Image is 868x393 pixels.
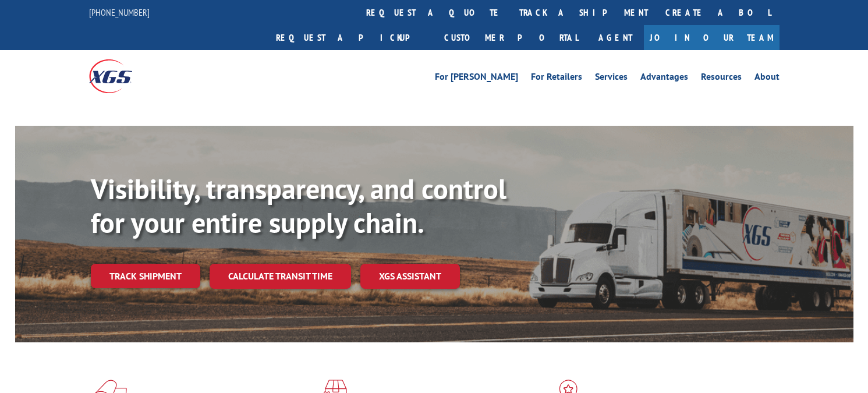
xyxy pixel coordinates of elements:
[91,171,506,240] b: Visibility, transparency, and control for your entire supply chain.
[531,72,582,85] a: For Retailers
[701,72,742,85] a: Resources
[435,25,587,50] a: Customer Portal
[210,264,351,289] a: Calculate transit time
[595,72,628,85] a: Services
[360,264,460,289] a: XGS ASSISTANT
[267,25,435,50] a: Request a pickup
[91,264,200,288] a: Track shipment
[754,72,780,85] a: About
[587,25,644,50] a: Agent
[89,6,150,18] a: [PHONE_NUMBER]
[644,25,780,50] a: Join Our Team
[435,72,518,85] a: For [PERSON_NAME]
[640,72,688,85] a: Advantages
